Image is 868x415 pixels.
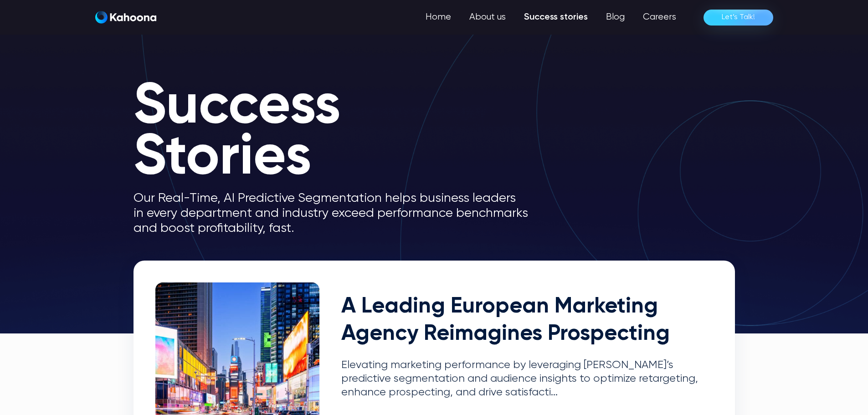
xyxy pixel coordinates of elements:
[597,8,634,26] a: Blog
[134,82,544,184] h1: Success Stories
[341,293,713,348] h2: A Leading European Marketing Agency Reimagines Prospecting
[515,8,597,26] a: Success stories
[722,10,755,25] div: Let’s Talk!
[704,10,773,26] a: Let’s Talk!
[134,191,544,236] p: Our Real-Time, AI Predictive Segmentation helps business leaders in every department and industry...
[416,8,460,26] a: Home
[460,8,515,26] a: About us
[634,8,685,26] a: Careers
[95,11,156,24] a: home
[341,359,713,399] p: Elevating marketing performance by leveraging [PERSON_NAME]’s predictive segmentation and audienc...
[95,11,156,24] img: Kahoona logo white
